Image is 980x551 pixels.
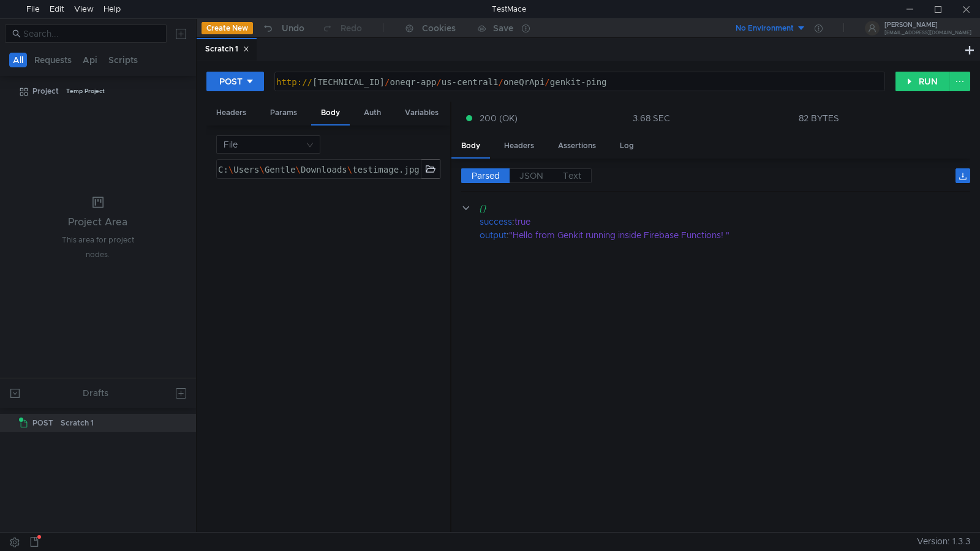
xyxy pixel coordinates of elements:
[83,386,108,400] div: Drafts
[313,19,371,37] button: Redo
[32,82,59,100] div: Project
[105,53,141,67] button: Scripts
[202,22,253,34] button: Create New
[480,215,512,228] div: success
[494,135,544,157] div: Headers
[66,82,105,100] div: Temp Project
[311,102,350,126] div: Body
[509,228,954,242] div: "Hello from Genkit running inside Firebase Functions! "
[79,53,101,67] button: Api
[9,53,27,67] button: All
[633,113,670,124] div: 3.68 SEC
[514,215,954,228] div: true
[480,228,507,242] div: output
[451,135,490,159] div: Body
[472,170,500,181] span: Parsed
[354,102,391,124] div: Auth
[480,111,518,125] span: 200 (OK)
[206,72,264,91] button: POST
[519,170,543,181] span: JSON
[395,102,448,124] div: Variables
[253,19,313,37] button: Undo
[493,24,513,32] div: Save
[480,228,970,242] div: :
[479,201,953,215] div: {}
[32,414,53,432] span: POST
[884,22,971,28] div: [PERSON_NAME]
[884,31,971,35] div: [EMAIL_ADDRESS][DOMAIN_NAME]
[480,215,970,228] div: :
[31,53,75,67] button: Requests
[917,533,970,550] span: Version: 1.3.3
[260,102,307,124] div: Params
[282,21,304,36] div: Undo
[205,43,249,56] div: Scratch 1
[219,75,243,88] div: POST
[736,23,794,34] div: No Environment
[721,18,806,38] button: No Environment
[341,21,362,36] div: Redo
[548,135,606,157] div: Assertions
[23,27,159,40] input: Search...
[610,135,644,157] div: Log
[895,72,950,91] button: RUN
[206,102,256,124] div: Headers
[799,113,839,124] div: 82 BYTES
[563,170,581,181] span: Text
[422,21,456,36] div: Cookies
[61,414,94,432] div: Scratch 1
